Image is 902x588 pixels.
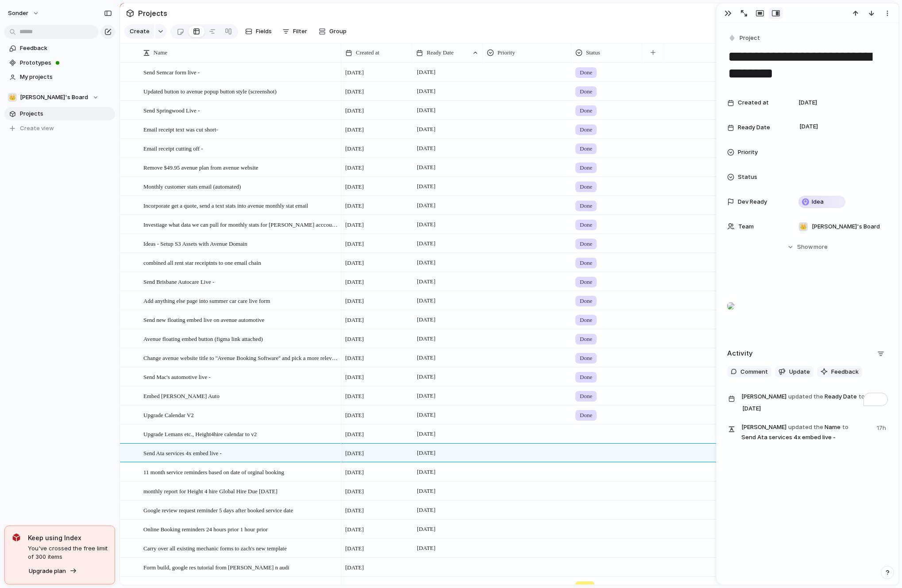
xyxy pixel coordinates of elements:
span: [DATE] [345,201,364,210]
span: Group [329,27,347,36]
span: Send Ata services 4x embed live - [143,448,222,458]
span: You've crossed the free limit of 300 items [28,544,108,561]
span: [DATE] [345,354,364,363]
span: Created at [738,98,769,107]
span: Update [789,367,810,376]
span: [DATE] [415,410,438,420]
span: Create view [20,124,54,133]
span: [DATE] [345,106,364,115]
span: Create [130,27,150,36]
span: Name Send Ata services 4x embed live - [741,422,871,442]
span: [DATE] [415,333,438,344]
span: Ready Date [738,123,770,132]
span: Dev Ready [738,197,767,206]
button: Showmore [727,239,888,255]
span: Email receipt cutting off - [143,143,203,153]
a: Feedback [4,42,115,55]
span: Send Brisbane Autocare Live - [143,276,214,286]
span: [DATE] [345,278,364,286]
span: My projects [20,73,112,81]
span: [DATE] [345,240,364,248]
span: [PERSON_NAME] [741,392,786,401]
span: Upgrade Calendar V2 [143,410,194,420]
span: Upgrade Lemans etc., Height4hire calendar to v2 [143,429,257,439]
span: Done [580,68,592,77]
div: 👑 [799,222,808,231]
span: [DATE] [415,314,438,325]
span: [DATE] [345,144,364,153]
span: Add anything else page into summer car care live form [143,295,270,306]
span: [DATE] [345,335,364,344]
span: [DATE] [345,544,364,553]
span: sonder [8,9,28,18]
span: Email receipt text was cut short- [143,124,218,134]
span: [DATE] [415,295,438,306]
span: Done [580,278,592,286]
span: Done [580,297,592,306]
span: Send Springwood Live - [143,105,200,115]
span: [DATE] [345,563,364,572]
span: [DATE] [345,487,364,496]
span: [DATE] [345,449,364,458]
span: Remove $49.95 avenue plan from avenue website [143,162,258,172]
span: [DATE] [415,448,438,458]
span: [DATE] [345,525,364,534]
span: [DATE] [415,86,438,97]
span: Done [580,125,592,134]
span: Feedback [831,367,859,376]
span: [DATE] [798,98,817,107]
a: Prototypes [4,56,115,70]
span: Done [580,316,592,325]
span: [DATE] [415,371,438,382]
span: [DATE] [740,403,763,414]
span: Status [586,48,600,57]
span: [DATE] [415,67,438,77]
span: Show [797,243,813,251]
span: [DATE] [345,411,364,420]
div: To enrich screen reader interactions, please activate Accessibility in Grammarly extension settings [727,279,888,336]
span: Created at [356,48,379,57]
span: Projects [20,109,112,118]
span: Updated button to avenue popup button style (screenshot) [143,86,277,96]
span: Send Semcar form live - [143,67,200,77]
button: Project [726,32,763,45]
button: Create [124,24,154,39]
span: more [813,243,828,251]
span: [DATE] [345,430,364,439]
span: [DATE] [345,468,364,477]
span: Feedback [20,44,112,53]
span: Google review request reminder 5 days after booked service date [143,505,293,515]
span: Comment [740,367,768,376]
span: [DATE] [415,505,438,515]
span: [DATE] [415,238,438,249]
span: Change avenue website title to ''Avenue Booking Software'' and pick a more relevant image ask aud... [143,352,338,363]
h2: Activity [727,348,753,359]
span: monthly report for Height 4 hire Global Hire Due [DATE] [143,486,278,496]
span: Status [738,173,757,182]
span: Done [580,163,592,172]
span: to [842,423,848,432]
span: Monthly customer stats email (automated) [143,181,241,191]
span: 17h [877,391,888,402]
span: [DATE] [415,257,438,268]
span: Priority [497,48,515,57]
button: Create view [4,122,115,135]
span: Investiage what data we can pull for monthly stats for [PERSON_NAME] acccounting + [PERSON_NAME] ... [143,219,338,229]
span: [PERSON_NAME]'s Board [812,222,880,231]
span: Ideas - Setup S3 Assets with Avenue Domain [143,238,247,248]
span: [DATE] [345,68,364,77]
span: Done [580,373,592,382]
span: [PERSON_NAME]'s Board [20,93,88,102]
span: updated the [788,392,823,401]
span: [DATE] [345,392,364,401]
span: [DATE] [345,87,364,96]
span: Send Mac's automotive live - [143,371,211,382]
span: [DATE] [797,121,821,132]
button: Group [314,24,351,39]
span: [DATE] [415,124,438,135]
span: Embed [PERSON_NAME] Auto [143,391,220,401]
span: [DATE] [415,429,438,439]
span: to [859,392,865,401]
span: Done [580,201,592,210]
span: [DATE] [345,163,364,172]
